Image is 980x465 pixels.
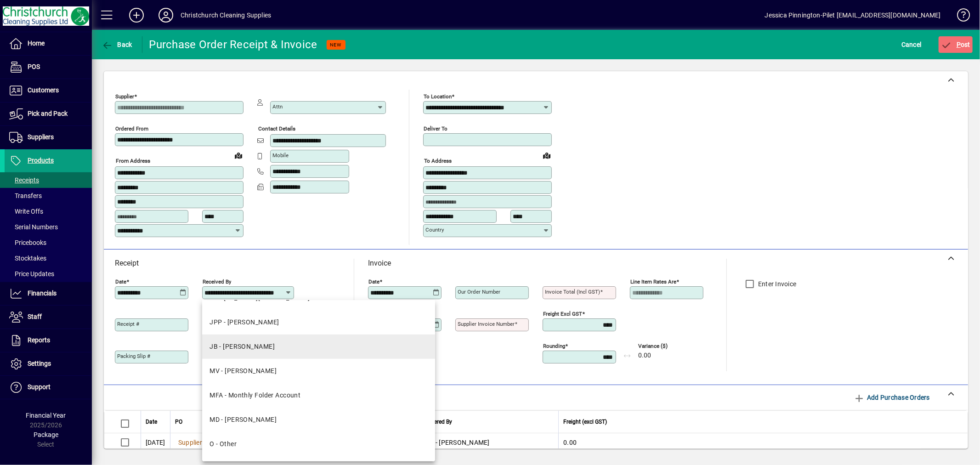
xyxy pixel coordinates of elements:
div: Freight (excl GST) [563,417,956,427]
mat-label: To location [424,93,452,100]
a: Suppliers [5,126,92,149]
div: Christchurch Cleaning Supplies [181,8,271,23]
mat-label: Supplier invoice number [458,321,515,327]
a: Receipts [5,172,92,188]
mat-option: MFA - Monthly Folder Account [202,383,435,408]
a: Supplier Purchase Order#11366 [175,437,276,448]
span: Reports [28,336,50,344]
span: ost [941,41,971,48]
span: Back [102,41,132,48]
span: 0.00 [638,352,651,359]
span: Settings [28,360,51,367]
mat-option: MD - Myrtle Davey [202,408,435,432]
button: Post [939,36,973,53]
span: Add Purchase Orders [854,390,930,405]
a: Pick and Pack [5,102,92,125]
span: Suppliers [28,133,54,141]
mat-label: Ordered from [115,125,148,132]
span: Freight (excl GST) [563,417,607,427]
span: Customers [28,86,59,94]
span: Receipts [9,176,39,184]
mat-label: Supplier [115,93,134,100]
span: Pick and Pack [28,110,68,117]
span: Supplier Purchase Order [178,439,250,446]
mat-label: Our order number [458,289,500,295]
span: Cancel [901,37,922,52]
div: JPP - [PERSON_NAME] [210,318,279,327]
mat-option: JB - John Bacon [202,335,435,359]
td: 0.00 [558,433,968,452]
span: Price Updates [9,270,54,278]
a: POS [5,56,92,79]
span: Stocktakes [9,255,46,262]
span: Pricebooks [9,239,46,246]
mat-label: Date [368,278,380,285]
div: O - Other [210,439,237,449]
mat-label: Deliver To [424,125,448,132]
span: Write Offs [9,208,43,215]
span: Variance ($) [638,343,693,349]
span: Ordered By [425,417,452,427]
button: Add [122,7,151,23]
mat-option: JPP - Jessica Pinnington-Pilet [202,310,435,335]
a: Staff [5,306,92,329]
div: PO [175,417,276,427]
div: JB - [PERSON_NAME] [210,342,275,352]
a: Support [5,376,92,399]
span: Transfers [9,192,42,199]
div: Ordered By [425,417,554,427]
div: Jessica Pinnington-Pilet [EMAIL_ADDRESS][DOMAIN_NAME] [765,8,941,23]
div: Date [146,417,165,427]
a: Home [5,32,92,55]
mat-label: Attn [272,103,283,110]
mat-label: Date [115,278,126,285]
div: Purchase Order Receipt & Invoice [149,37,317,52]
mat-label: Freight excl GST [543,311,582,317]
span: Financial Year [26,412,66,419]
mat-label: Line item rates are [630,278,676,285]
a: Knowledge Base [950,2,969,32]
mat-label: Received by [203,278,231,285]
label: Enter Invoice [756,279,796,289]
mat-option: MV - Mathew Vaux [202,359,435,383]
span: PO [175,417,182,427]
button: Back [99,36,135,53]
span: Package [34,431,58,438]
button: Add Purchase Orders [850,389,934,406]
span: P [957,41,961,48]
mat-label: Invoice Total (incl GST) [545,289,600,295]
a: Write Offs [5,204,92,219]
div: MD - [PERSON_NAME] [210,415,277,425]
app-page-header-button: Back [92,36,142,53]
a: Customers [5,79,92,102]
span: Support [28,383,51,391]
a: Settings [5,352,92,375]
a: Serial Numbers [5,219,92,235]
td: RP - [PERSON_NAME] [420,433,558,452]
button: Cancel [899,36,924,53]
span: Staff [28,313,42,320]
mat-label: Packing Slip # [117,353,150,359]
a: View on map [539,148,554,163]
div: MFA - Monthly Folder Account [210,391,300,400]
span: Date [146,417,157,427]
a: Transfers [5,188,92,204]
span: Products [28,157,54,164]
span: NEW [330,42,342,48]
mat-option: O - Other [202,432,435,456]
mat-label: Rounding [543,343,565,349]
a: Price Updates [5,266,92,282]
span: Home [28,40,45,47]
a: Reports [5,329,92,352]
div: MV - [PERSON_NAME] [210,366,277,376]
span: Serial Numbers [9,223,58,231]
span: Financials [28,289,57,297]
a: Stocktakes [5,250,92,266]
mat-label: Receipt # [117,321,139,327]
a: View on map [231,148,246,163]
a: Financials [5,282,92,305]
a: Pricebooks [5,235,92,250]
button: Profile [151,7,181,23]
td: [DATE] [141,433,170,452]
mat-label: Country [425,227,444,233]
